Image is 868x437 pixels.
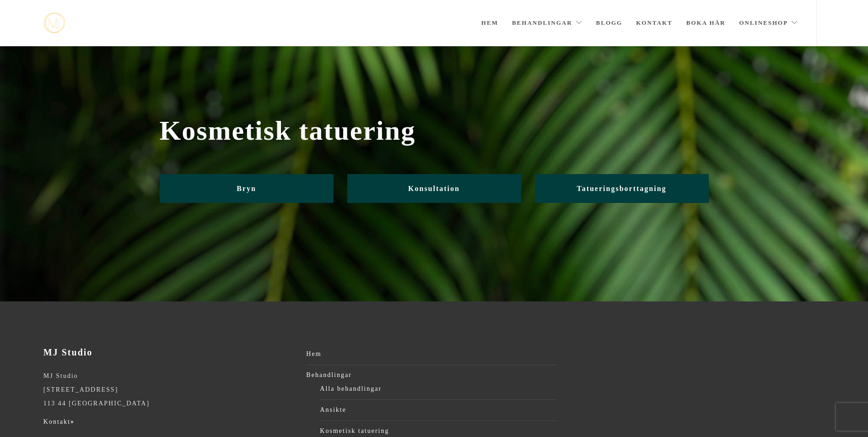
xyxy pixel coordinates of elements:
[43,369,295,410] p: MJ Studio [STREET_ADDRESS] 113 44 [GEOGRAPHIC_DATA]
[43,13,65,33] a: mjstudio mjstudio mjstudio
[306,347,557,361] a: Hem
[535,174,709,203] a: Tatueringsborttagning
[306,368,557,382] a: Behandlingar
[160,174,334,203] a: Bryn
[320,403,557,417] a: Ansikte
[237,185,256,192] span: Bryn
[320,382,557,396] a: Alla behandlingar
[43,418,75,425] a: Kontakt»
[70,418,75,425] strong: »
[160,115,709,147] span: Kosmetisk tatuering
[408,185,460,192] span: Konsultation
[347,174,521,203] a: Konsultation
[43,13,65,33] img: mjstudio
[577,185,666,192] span: Tatueringsborttagning
[43,347,295,358] h3: MJ Studio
